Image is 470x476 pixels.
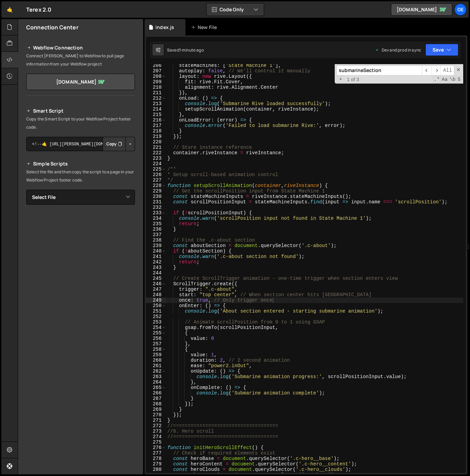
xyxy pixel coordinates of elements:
div: 242 [146,259,166,265]
input: Search for [336,66,422,75]
div: 207 [146,68,166,74]
p: Select the file and then copy the script to a page in your Webflow Project footer code. [26,168,135,184]
div: 239 [146,243,166,248]
h2: Simple Scripts [26,160,135,168]
div: 247 [146,287,166,292]
span: Toggle Replace mode [337,76,344,82]
div: 1 minute ago [179,47,204,53]
div: 244 [146,270,166,276]
div: 224 [146,161,166,167]
div: 276 [146,445,166,450]
div: 258 [146,347,166,352]
div: 206 [146,63,166,68]
a: Ge [454,3,467,16]
div: 221 [146,145,166,150]
div: 241 [146,254,166,259]
div: 227 [146,177,166,183]
div: Button group with nested dropdown [103,137,135,151]
div: 264 [146,379,166,385]
button: Save [425,44,458,56]
div: New File [191,24,219,31]
div: 266 [146,390,166,396]
div: 279 [146,461,166,467]
div: Terex 2.0 [26,5,51,14]
div: 230 [146,194,166,199]
div: 233 [146,210,166,216]
div: 216 [146,117,166,123]
div: 223 [146,156,166,161]
h2: Webflow Connection [26,44,135,52]
div: 234 [146,216,166,221]
span: Search In Selection [457,76,461,83]
span: Alt-Enter [441,66,454,75]
span: ​ [422,66,431,75]
div: 228 [146,183,166,188]
div: 251 [146,308,166,314]
p: Connect [PERSON_NAME] to Webflow to pull page information from your Webflow project [26,52,135,68]
div: 260 [146,358,166,363]
div: Saved [167,47,204,53]
a: [DOMAIN_NAME] [26,74,135,90]
div: 278 [146,456,166,461]
div: 212 [146,96,166,101]
div: 252 [146,314,166,319]
span: ​ [431,66,441,75]
p: Copy the Smart Script to your Webflow Project footer code. [26,115,135,131]
div: index.js [155,24,174,31]
div: 263 [146,374,166,379]
span: CaseSensitive Search [441,76,448,83]
div: 256 [146,336,166,341]
div: 235 [146,221,166,227]
div: 277 [146,450,166,456]
div: 226 [146,172,166,177]
div: 246 [146,281,166,287]
textarea: <!--🤙 [URL][PERSON_NAME][DOMAIN_NAME]> <script>document.addEventListener("DOMContentLoaded", func... [26,137,135,151]
div: 250 [146,303,166,308]
h2: Smart Script [26,107,135,115]
button: Copy [103,137,126,151]
div: 215 [146,112,166,117]
span: Whole Word Search [449,76,456,83]
button: Code Only [207,3,264,16]
div: 218 [146,128,166,134]
iframe: YouTube video player [26,282,136,343]
div: 272 [146,423,166,429]
div: 214 [146,106,166,112]
div: 243 [146,265,166,270]
div: 237 [146,232,166,237]
div: 210 [146,85,166,90]
div: 225 [146,167,166,172]
div: 273 [146,429,166,434]
h2: Connection Center [26,24,78,31]
div: 220 [146,139,166,145]
div: 262 [146,369,166,374]
div: 274 [146,434,166,439]
span: RegExp Search [433,76,440,83]
div: 208 [146,74,166,79]
div: 213 [146,101,166,106]
div: 253 [146,319,166,325]
div: 271 [146,418,166,423]
div: 255 [146,330,166,336]
div: 257 [146,341,166,347]
div: 232 [146,205,166,210]
iframe: YouTube video player [26,216,136,277]
div: 231 [146,199,166,205]
div: 275 [146,439,166,445]
div: 219 [146,134,166,139]
div: 270 [146,412,166,418]
div: 217 [146,123,166,128]
div: 267 [146,396,166,401]
div: 222 [146,150,166,156]
div: 261 [146,363,166,369]
div: 229 [146,188,166,194]
div: 265 [146,385,166,390]
span: 1 of 3 [344,77,362,82]
a: [DOMAIN_NAME] [391,3,452,16]
div: 280 [146,467,166,472]
div: 259 [146,352,166,358]
a: 🤙 [1,1,18,18]
div: 245 [146,276,166,281]
div: 269 [146,407,166,412]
